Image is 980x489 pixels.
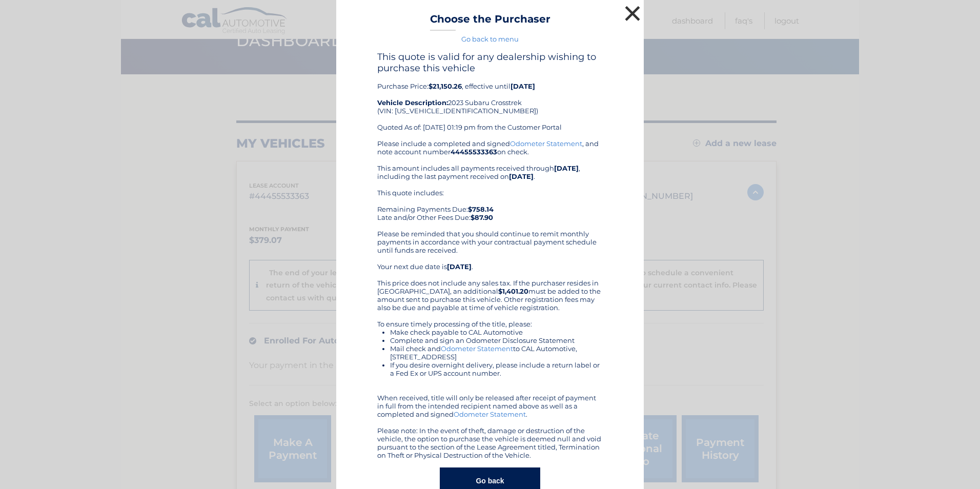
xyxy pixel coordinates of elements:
[461,35,519,43] a: Go back to menu
[377,51,603,139] div: Purchase Price: , effective until 2023 Subaru Crosstrek (VIN: [US_VEHICLE_IDENTIFICATION_NUMBER])...
[377,189,603,221] div: This quote includes: Remaining Payments Due: Late and/or Other Fees Due:
[377,51,603,74] h4: This quote is valid for any dealership wishing to purchase this vehicle
[468,205,494,213] b: $758.14
[447,262,472,271] b: [DATE]
[390,328,603,336] li: Make check payable to CAL Automotive
[511,82,535,90] b: [DATE]
[454,410,526,418] a: Odometer Statement
[554,164,579,172] b: [DATE]
[390,344,603,361] li: Mail check and to CAL Automotive, [STREET_ADDRESS]
[390,361,603,377] li: If you desire overnight delivery, please include a return label or a Fed Ex or UPS account number.
[430,13,550,31] h3: Choose the Purchaser
[622,3,643,24] button: ×
[498,287,528,295] b: $1,401.20
[428,82,462,90] b: $21,150.26
[377,139,603,459] div: Please include a completed and signed , and note account number on check. This amount includes al...
[451,148,497,156] b: 44455533363
[471,213,493,221] b: $87.90
[510,139,582,148] a: Odometer Statement
[390,336,603,344] li: Complete and sign an Odometer Disclosure Statement
[441,344,513,353] a: Odometer Statement
[509,172,534,180] b: [DATE]
[377,98,448,107] strong: Vehicle Description:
